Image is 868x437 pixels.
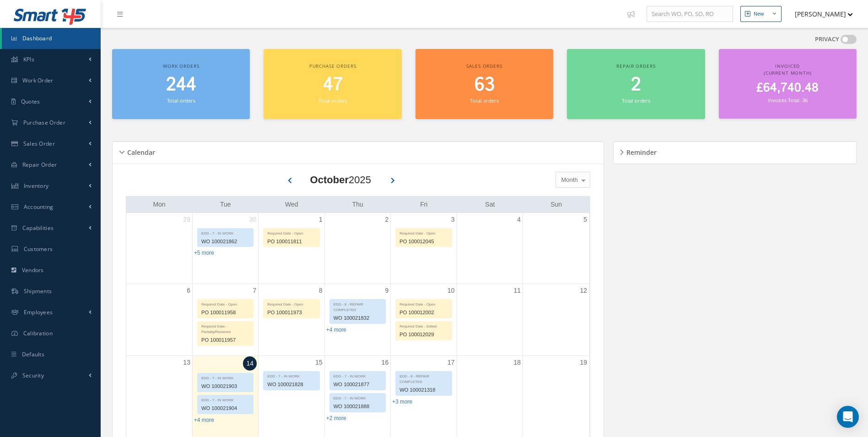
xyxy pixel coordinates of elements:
div: Required Date - Open [396,300,451,307]
a: October 8, 2025 [317,284,324,297]
div: WO 100021888 [330,401,385,412]
a: October 12, 2025 [578,284,589,297]
a: Show 2 more events [326,415,346,421]
a: October 17, 2025 [446,356,457,369]
small: Invoices Total: 36 [768,97,807,104]
span: Vendors [22,266,44,274]
a: Monday [151,199,167,210]
span: Repair Order [22,161,57,169]
a: October 7, 2025 [251,284,259,297]
a: Show 4 more events [194,417,214,423]
a: Sunday [549,199,564,210]
span: Purchase orders [309,63,356,69]
td: September 30, 2025 [192,213,258,284]
a: October 19, 2025 [578,356,589,369]
td: October 12, 2025 [523,284,589,356]
div: EDD - 7 - IN WORK [264,371,319,379]
span: Defaults [22,350,44,358]
div: WO 100021828 [264,379,319,390]
div: EDD - 7 - IN WORK [330,371,385,379]
span: Customers [24,245,53,253]
span: Sales Order [23,140,55,147]
td: October 2, 2025 [324,213,390,284]
span: Invoiced [775,63,800,69]
div: Required Date - Open [198,300,253,307]
a: October 15, 2025 [313,356,324,369]
a: Show 3 more events [392,399,412,405]
a: October 10, 2025 [446,284,457,297]
span: Work Order [22,76,54,84]
td: October 5, 2025 [523,213,589,284]
span: 2 [631,72,641,98]
a: October 9, 2025 [383,284,390,297]
a: Dashboard [2,28,101,49]
a: October 18, 2025 [512,356,523,369]
button: New [740,6,782,22]
div: WO 100021903 [198,381,253,392]
span: 244 [166,72,196,98]
div: EDD - 8 - REPAIR COMPLETED [330,300,385,313]
td: October 7, 2025 [192,284,258,356]
span: 47 [323,72,343,98]
div: PO 100012029 [396,329,451,340]
b: October [310,174,349,186]
div: EDD - 8 - REPAIR COMPLETED [396,371,451,385]
td: October 6, 2025 [126,284,192,356]
span: Sales orders [466,63,502,69]
td: October 4, 2025 [457,213,523,284]
div: WO 100021877 [330,379,385,390]
a: Tuesday [218,199,233,210]
span: Accounting [24,203,54,211]
h5: Calendar [124,146,155,157]
a: October 13, 2025 [181,356,192,369]
div: Required Date - Open [264,300,319,307]
a: October 1, 2025 [317,213,324,226]
div: EDD - 7 - IN WORK [198,395,253,403]
div: PO 100011811 [264,236,319,247]
div: 2025 [310,172,371,187]
td: October 11, 2025 [457,284,523,356]
span: £64,740.48 [756,79,819,97]
a: October 4, 2025 [515,213,523,226]
button: [PERSON_NAME] [786,5,853,23]
a: Show 5 more events [194,250,214,256]
span: KPIs [23,55,34,63]
a: October 14, 2025 [243,356,257,371]
small: Total orders [470,97,498,104]
a: October 2, 2025 [383,213,390,226]
a: September 29, 2025 [181,213,192,226]
div: EDD - 7 - IN WORK [330,393,385,401]
div: PO 100011957 [198,335,253,345]
div: Required Date - Open [264,229,319,236]
a: Wednesday [283,199,300,210]
td: September 29, 2025 [126,213,192,284]
a: Work orders 244 Total orders [112,49,250,119]
span: Calibration [23,329,53,337]
div: EDD - 7 - IN WORK [198,229,253,236]
span: Repair orders [616,63,655,69]
td: October 8, 2025 [259,284,324,356]
div: Required Date - Open [396,229,451,236]
span: Quotes [21,98,40,105]
div: PO 100012045 [396,236,451,247]
a: October 6, 2025 [185,284,192,297]
div: Open Intercom Messenger [837,406,859,428]
a: October 5, 2025 [582,213,589,226]
a: Show 4 more events [326,327,346,333]
div: New [754,10,764,18]
a: Invoiced (Current Month) £64,740.48 Invoices Total: 36 [719,49,857,119]
div: WO 100021318 [396,385,451,395]
div: PO 100011973 [264,307,319,318]
span: Inventory [24,182,49,190]
a: Sales orders 63 Total orders [415,49,553,119]
input: Search WO, PO, SO, RO [647,6,733,22]
div: Required Date - Edited [396,322,451,329]
td: October 3, 2025 [391,213,457,284]
span: Dashboard [22,34,52,42]
label: PRIVACY [815,35,839,44]
a: September 30, 2025 [248,213,259,226]
a: Purchase orders 47 Total orders [264,49,401,119]
a: Saturday [483,199,496,210]
td: October 1, 2025 [259,213,324,284]
a: October 11, 2025 [512,284,523,297]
